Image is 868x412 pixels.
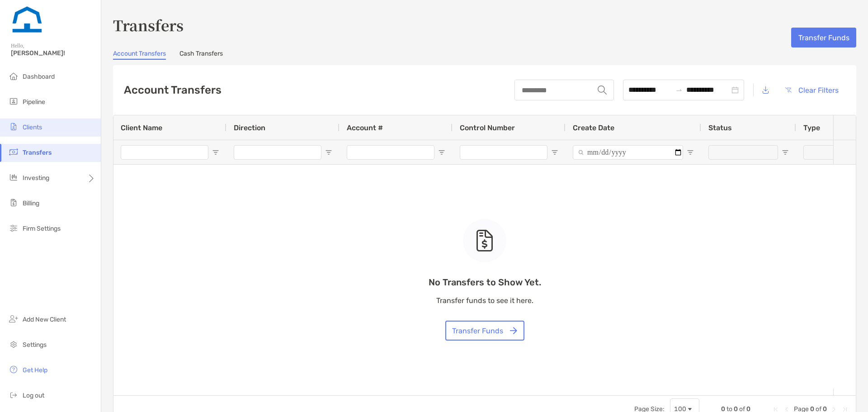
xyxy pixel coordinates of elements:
[8,339,19,350] img: settings icon
[23,225,61,232] span: Firm Settings
[23,316,66,323] span: Add New Client
[675,86,683,94] span: swap-right
[11,49,95,57] span: [PERSON_NAME]!
[791,28,856,47] button: Transfer Funds
[778,80,845,100] button: Clear Filters
[8,172,19,183] img: investing icon
[11,4,43,36] img: Zoe Logo
[113,14,856,35] h3: Transfers
[23,149,52,156] span: Transfers
[23,199,39,207] span: Billing
[476,230,494,251] img: empty state icon
[124,84,222,96] h2: Account Transfers
[8,197,19,208] img: billing icon
[8,223,19,233] img: firm-settings icon
[429,277,541,288] p: No Transfers to Show Yet.
[8,364,19,375] img: get-help icon
[510,327,517,334] img: button icon
[23,73,55,81] span: Dashboard
[8,96,19,107] img: pipeline icon
[23,341,47,349] span: Settings
[429,295,541,306] p: Transfer funds to see it here.
[23,98,45,106] span: Pipeline
[8,147,19,157] img: transfers icon
[8,71,19,81] img: dashboard icon
[8,389,19,400] img: logout icon
[8,313,19,324] img: add_new_client icon
[8,121,19,132] img: clients icon
[113,50,166,60] a: Account Transfers
[23,123,42,131] span: Clients
[785,87,792,93] img: button icon
[598,85,607,95] img: input icon
[179,50,223,60] a: Cash Transfers
[23,392,44,399] span: Log out
[675,86,683,94] span: to
[23,366,47,374] span: Get Help
[445,321,524,341] button: Transfer Funds
[23,174,49,182] span: Investing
